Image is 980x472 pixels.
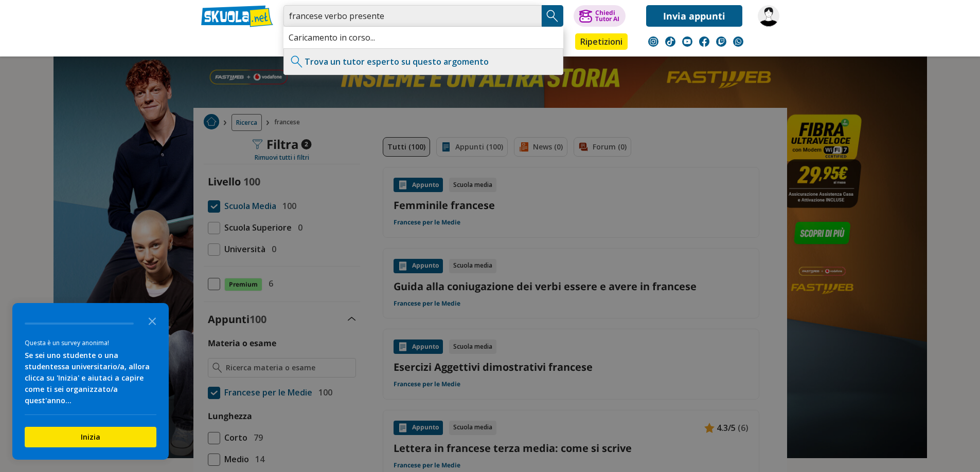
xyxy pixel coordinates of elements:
a: Invia appunti [646,5,742,27]
button: Search Button [542,5,563,27]
div: Chiedi Tutor AI [595,10,619,22]
div: Survey [12,303,169,460]
a: Appunti [281,33,327,52]
button: ChiediTutor AI [574,5,626,27]
img: twitch [716,36,726,47]
img: Trova un tutor esperto [289,54,305,69]
img: tiktok [665,36,675,47]
a: Trova un tutor esperto su questo argomento [305,56,489,67]
img: youtube [682,36,692,47]
div: Se sei uno studente o una studentessa universitario/a, allora clicca su 'Inizia' e aiutaci a capi... [25,350,156,406]
img: WhatsApp [733,36,743,47]
div: Caricamento in corso... [283,27,563,48]
button: Close the survey [142,310,163,331]
img: instagram [648,36,658,47]
img: facebook [699,36,709,47]
button: Inizia [25,427,156,447]
img: deboraghiani [758,5,779,27]
input: Cerca appunti, riassunti o versioni [283,5,542,27]
img: Cerca appunti, riassunti o versioni [545,8,560,24]
a: Ripetizioni [575,33,628,50]
div: Questa è un survey anonima! [25,338,156,348]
